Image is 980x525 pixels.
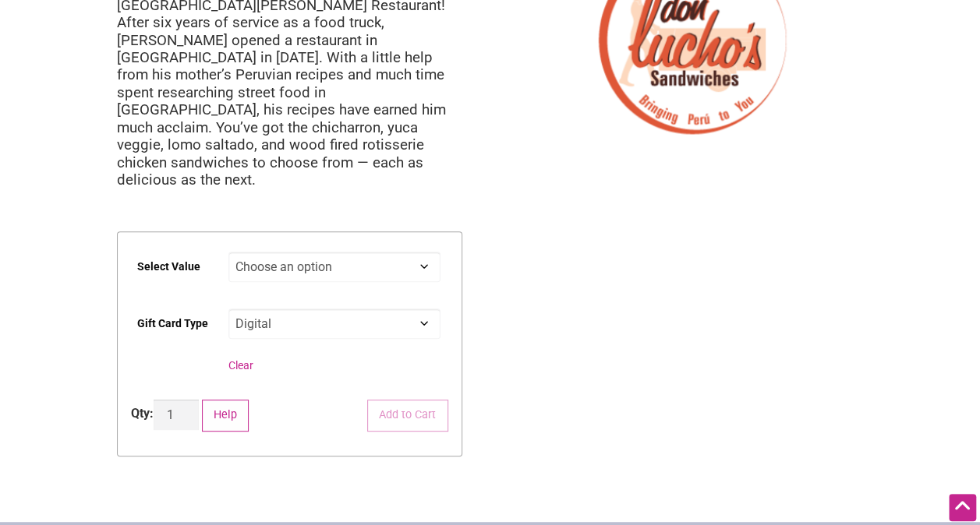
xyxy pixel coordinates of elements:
[154,400,199,430] input: Product quantity
[228,359,253,372] a: Clear options
[137,306,208,341] label: Gift Card Type
[131,404,154,423] div: Qty:
[137,249,200,284] label: Select Value
[202,400,249,432] button: Help
[949,494,976,521] div: Scroll Back to Top
[367,400,448,432] button: Add to Cart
